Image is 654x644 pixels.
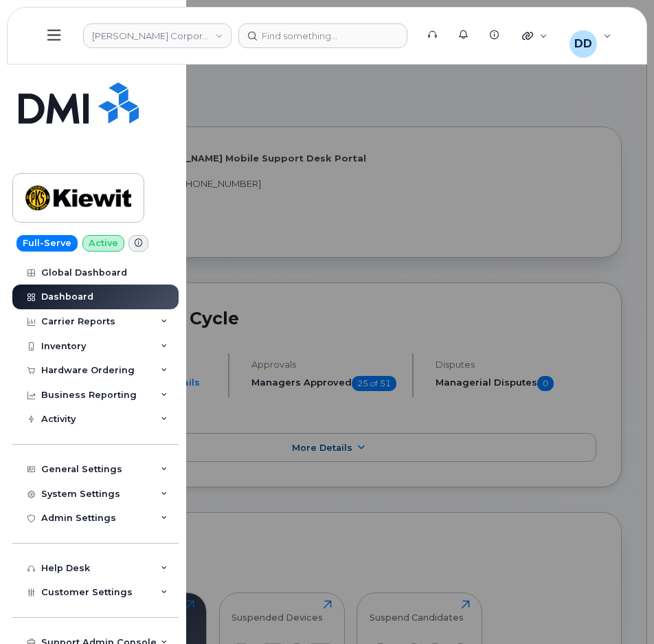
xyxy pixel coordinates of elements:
[41,489,120,500] div: System Settings
[594,584,644,634] iframe: Messenger Launcher
[41,316,115,327] div: Carrier Reports
[12,260,179,285] a: Global Dashboard
[41,414,76,425] div: Activity
[41,291,93,302] div: Dashboard
[41,513,116,524] div: Admin Settings
[41,341,86,352] div: Inventory
[41,587,133,597] span: Customer Settings
[41,563,90,574] div: Help Desk
[16,235,78,252] a: Full-Serve
[12,285,179,309] a: Dashboard
[12,173,144,223] a: Kiewit Corporation
[82,235,124,252] a: Active
[41,365,135,376] div: Hardware Ordering
[19,82,139,124] img: Simplex My-Serve
[25,178,131,218] img: Kiewit Corporation
[41,267,127,278] div: Global Dashboard
[41,464,122,475] div: General Settings
[41,390,137,401] div: Business Reporting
